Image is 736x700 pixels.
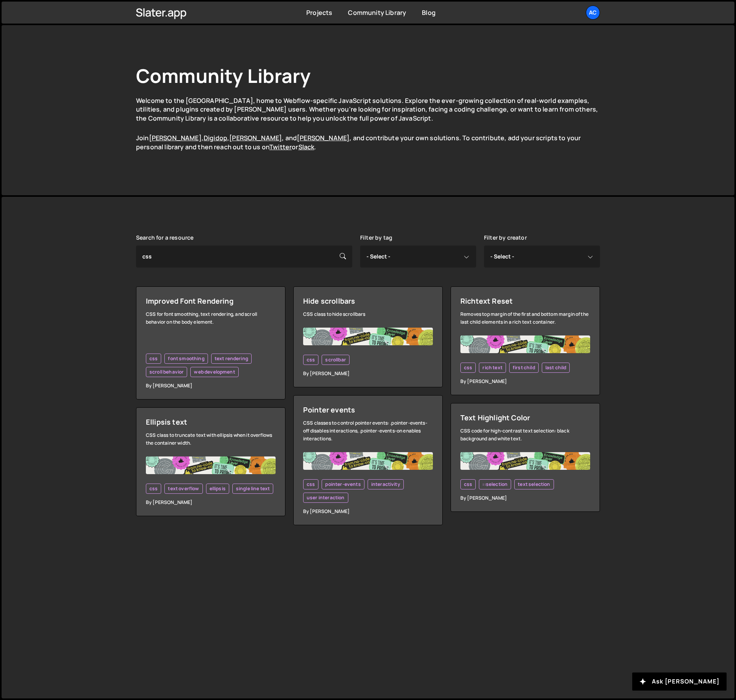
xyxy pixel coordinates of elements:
span: rich text [482,365,502,371]
div: Pointer events [303,405,433,414]
div: CSS code for high-contrast text selection: black background and white text. [460,427,590,443]
a: Ellipsis text CSS class to truncate text with ellipsis when it overflows the container width. css... [136,407,285,516]
label: Filter by tag [360,235,392,241]
div: By [PERSON_NAME] [303,508,433,515]
div: Text Highlight Color [460,413,590,422]
div: Richtext Reset [460,296,590,306]
a: [PERSON_NAME] [229,134,282,142]
span: scrollbar [325,357,346,363]
p: Join , , , and , and contribute your own solutions. To contribute, add your scripts to your perso... [136,134,600,151]
a: Projects [306,8,332,17]
h1: Community Library [136,63,600,88]
img: Frame%20482.jpg [146,456,276,474]
div: Removes top margin of the first and bottom margin of the last child elements in a rich text conta... [460,310,590,326]
div: By [PERSON_NAME] [303,370,433,377]
a: Slack [298,143,315,151]
div: By [PERSON_NAME] [460,494,590,502]
a: [PERSON_NAME] [149,134,202,142]
img: Frame%20482.jpg [303,328,433,345]
span: css [464,481,472,487]
label: Search for a resource [136,235,193,241]
div: By [PERSON_NAME] [460,377,590,385]
a: Richtext Reset Removes top margin of the first and bottom margin of the last child elements in a ... [451,286,600,395]
div: By [PERSON_NAME] [146,498,276,506]
div: By [PERSON_NAME] [146,382,276,390]
span: text rendering [215,355,248,362]
span: css [149,486,158,492]
a: Improved Font Rendering CSS for font smoothing, text rendering, and scroll behavior on the body e... [136,286,285,399]
a: [PERSON_NAME] [297,134,350,142]
a: Digidop [204,134,227,142]
img: Frame%20482.jpg [303,452,433,470]
span: first child [513,365,535,371]
div: Hide scrollbars [303,296,433,306]
div: Ellipsis text [146,417,276,427]
div: Improved Font Rendering [146,296,276,306]
span: css [307,357,315,363]
a: Text Highlight Color CSS code for high-contrast text selection: black background and white text. ... [451,403,600,512]
span: text selection [518,481,550,487]
button: Ask [PERSON_NAME] [632,673,727,691]
a: Ac [586,5,600,20]
span: font smoothing [168,355,204,362]
span: interactivity [371,481,400,487]
span: text overflow [168,486,199,492]
span: user interaction [307,495,345,501]
span: web development [194,369,235,375]
span: single line text [236,486,270,492]
input: Search for a resource... [136,246,352,268]
div: CSS class to truncate text with ellipsis when it overflows the container width. [146,431,276,447]
span: scroll behavior [149,369,184,375]
span: last child [545,365,567,371]
span: pointer-events [325,481,361,487]
a: Twitter [269,143,292,151]
p: Welcome to the [GEOGRAPHIC_DATA], home to Webflow-specific JavaScript solutions. Explore the ever... [136,96,600,123]
div: CSS classes to control pointer events: .pointer-events-off disables interactions, .pointer-events... [303,419,433,443]
span: css [464,365,472,371]
a: Pointer events CSS classes to control pointer events: .pointer-events-off disables interactions, ... [293,395,443,525]
span: ::selection [482,481,508,487]
span: ellipsis [210,486,226,492]
a: Blog [422,8,436,17]
div: CSS for font smoothing, text rendering, and scroll behavior on the body element. [146,310,276,326]
img: Frame%20482.jpg [460,335,590,353]
label: Filter by creator [484,235,527,241]
div: CSS class to hide scrollbars [303,310,433,318]
span: css [307,481,315,487]
a: Hide scrollbars CSS class to hide scrollbars css scrollbar By [PERSON_NAME] [293,286,443,387]
img: Frame%20482.jpg [460,452,590,470]
a: Community Library [348,8,406,17]
span: css [149,355,158,362]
